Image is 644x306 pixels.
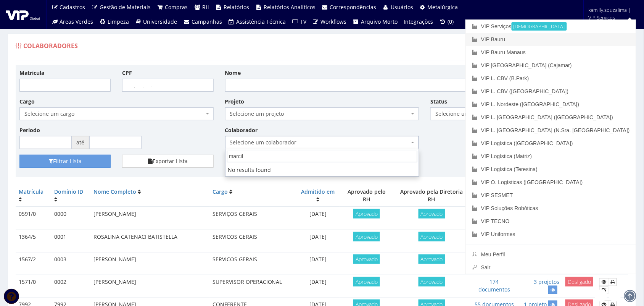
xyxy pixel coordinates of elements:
[51,252,90,275] td: 0003
[466,137,636,150] a: VIP Logística ([GEOGRAPHIC_DATA])
[466,150,636,163] a: VIP Logística (Matriz)
[353,254,380,264] span: Aprovado
[361,18,398,25] span: Arquivo Morto
[466,202,636,215] a: VIP Soluções Robóticas
[19,69,44,77] label: Matrícula
[225,69,241,77] label: Nome
[353,232,380,241] span: Aprovado
[165,3,188,11] span: Compras
[19,98,35,105] label: Cargo
[19,126,40,134] label: Período
[225,164,419,176] li: No results found
[209,230,296,252] td: SERVICOS GERAIS
[51,207,90,230] td: 0000
[350,15,401,29] a: Arquivo Morto
[122,69,132,77] label: CPF
[428,3,458,11] span: Metalúrgica
[225,107,419,120] span: Selecione um projeto
[202,3,209,11] span: RH
[309,15,350,29] a: Workflows
[296,252,340,275] td: [DATE]
[60,3,85,11] span: Cadastros
[122,155,213,168] button: Exportar Lista
[466,20,636,33] a: VIP Serviços[DEMOGRAPHIC_DATA]
[466,124,636,137] a: VIP L. [GEOGRAPHIC_DATA] (N.Sra. [GEOGRAPHIC_DATA])
[466,248,636,261] a: Meu Perfil
[466,189,636,202] a: VIP SESMET
[289,15,310,29] a: TV
[19,107,214,120] span: Selecione um cargo
[353,209,380,219] span: Aprovado
[466,98,636,111] a: VIP L. Nordeste ([GEOGRAPHIC_DATA])
[225,15,289,29] a: Assistência Técnica
[108,18,129,25] span: Limpeza
[466,163,636,176] a: VIP Logística (Teresina)
[466,176,636,189] a: VIP O. Logísticas ([GEOGRAPHIC_DATA])
[419,232,445,241] span: Aprovado
[209,275,296,297] td: SUPERVISOR OPERACIONAL
[225,136,419,149] span: Selecione um colaborador
[209,207,296,230] td: SERVIÇOS GERAIS
[330,3,377,11] span: Correspondências
[466,85,636,98] a: VIP L. CBV ([GEOGRAPHIC_DATA])
[430,107,522,120] span: Selecione um status
[435,110,512,118] span: Selecione um status
[466,33,636,46] a: VIP Bauru
[419,254,445,264] span: Aprovado
[466,72,636,85] a: VIP L. CBV (B.Park)
[391,3,413,11] span: Usuários
[436,15,457,29] a: (0)
[60,18,93,25] span: Áreas Verdes
[16,230,51,252] td: 1364/5
[466,228,636,241] a: VIP Uniformes
[192,18,222,25] span: Campanhas
[393,185,470,207] th: Aprovado pela Diretoria RH
[512,22,567,31] small: [DEMOGRAPHIC_DATA]
[225,126,258,134] label: Colaborador
[122,79,213,92] input: ___.___.___-__
[466,215,636,228] a: VIP TECNO
[296,230,340,252] td: [DATE]
[19,188,43,195] a: Matrícula
[90,230,209,252] td: ROSALINA CATENACI BATISTELLA
[353,277,380,287] span: Aprovado
[213,188,228,195] a: Cargo
[565,277,593,287] span: Desligado
[230,110,410,118] span: Selecione um projeto
[209,252,296,275] td: SERVICOS GERAIS
[430,98,447,105] label: Status
[51,275,90,297] td: 0002
[466,261,636,274] a: Sair
[589,6,634,21] span: kamilly.souzalima | VIP Serviços
[321,18,347,25] span: Workflows
[296,207,340,230] td: [DATE]
[264,3,316,11] span: Relatórios Analíticos
[16,275,51,297] td: 1571/0
[72,136,89,149] span: até
[230,139,410,146] span: Selecione um colaborador
[466,46,636,59] a: VIP Bauru Manaus
[419,209,445,219] span: Aprovado
[48,15,97,29] a: Áreas Verdes
[466,59,636,72] a: VIP [GEOGRAPHIC_DATA] (Cajamar)
[296,275,340,297] td: [DATE]
[132,15,180,29] a: Universidade
[180,15,225,29] a: Campanhas
[401,15,436,29] a: Integrações
[237,18,286,25] span: Assistência Técnica
[478,278,510,293] a: 174 documentos
[97,15,132,29] a: Limpeza
[24,110,204,118] span: Selecione um cargo
[51,230,90,252] td: 0001
[225,98,245,105] label: Projeto
[300,18,306,25] span: TV
[100,3,151,11] span: Gestão de Materiais
[23,42,78,50] span: Colaboradores
[90,207,209,230] td: [PERSON_NAME]
[90,252,209,275] td: [PERSON_NAME]
[419,277,445,287] span: Aprovado
[466,111,636,124] a: VIP L. [GEOGRAPHIC_DATA] ([GEOGRAPHIC_DATA])
[6,9,40,20] img: logo
[340,185,393,207] th: Aprovado pelo RH
[143,18,177,25] span: Universidade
